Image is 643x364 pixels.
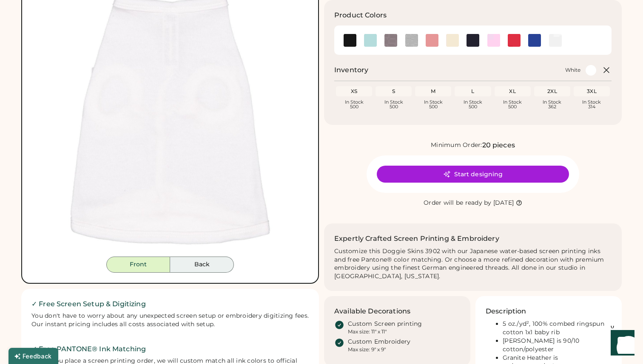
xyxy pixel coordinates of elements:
[424,199,492,207] div: Order will be ready by
[334,247,612,281] div: Customize this Doggie Skins 3902 with our Japanese water-based screen printing inks and free Pant...
[384,34,397,47] div: Granite Heather
[348,328,387,335] div: Max size: 11" x 11"
[348,338,410,346] div: Custom Embroidery
[31,344,309,354] h2: ✓ Free PANTONE® Ink Matching
[377,166,569,183] button: Start designing
[338,100,370,109] div: In Stock 500
[344,34,356,47] img: Black Swatch Image
[496,88,529,95] div: XL
[377,100,410,109] div: In Stock 500
[575,88,608,95] div: 3XL
[486,306,526,316] h3: Description
[456,88,489,95] div: L
[536,88,569,95] div: 2XL
[417,100,450,109] div: In Stock 500
[496,100,529,109] div: In Stock 500
[431,141,482,150] div: Minimum Order:
[364,34,377,47] div: Chill
[334,306,410,316] h3: Available Decorations
[565,67,580,73] div: White
[384,34,397,47] img: Granite Heather Swatch Image
[344,34,356,47] div: Black
[417,88,450,95] div: M
[426,34,438,47] div: Mauvelous
[549,34,562,47] img: White Swatch Image
[456,100,489,109] div: In Stock 500
[603,326,639,362] iframe: Front Chat
[106,257,170,273] button: Front
[503,337,612,354] li: [PERSON_NAME] is 90/10 cotton/polyester
[348,346,386,353] div: Max size: 9" x 9"
[482,140,515,150] div: 20 pieces
[536,100,569,109] div: In Stock 362
[426,34,438,47] img: Mauvelous Swatch Image
[493,199,514,207] div: [DATE]
[170,257,234,273] button: Back
[338,88,370,95] div: XS
[528,34,541,47] img: Royal Swatch Image
[549,34,562,47] div: White
[508,34,521,47] div: Red
[528,34,541,47] div: Royal
[467,34,479,47] img: Navy Swatch Image
[487,34,500,47] img: Pink Swatch Image
[446,34,459,47] img: Natural Swatch Image
[503,320,612,337] li: 5 oz./yd², 100% combed ringspun cotton 1x1 baby rib
[334,10,387,20] h3: Product Colors
[31,312,309,329] div: You don't have to worry about any unexpected screen setup or embroidery digitizing fees. Our inst...
[334,65,368,75] h2: Inventory
[31,299,309,309] h2: ✓ Free Screen Setup & Digitizing
[405,34,418,47] img: Heather Swatch Image
[405,34,418,47] div: Heather
[508,34,521,47] img: Red Swatch Image
[446,34,459,47] div: Natural
[348,320,422,328] div: Custom Screen printing
[364,34,377,47] img: Chill Swatch Image
[487,34,500,47] div: Pink
[467,34,479,47] div: Navy
[575,100,608,109] div: In Stock 314
[377,88,410,95] div: S
[334,234,499,244] h2: Expertly Crafted Screen Printing & Embroidery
